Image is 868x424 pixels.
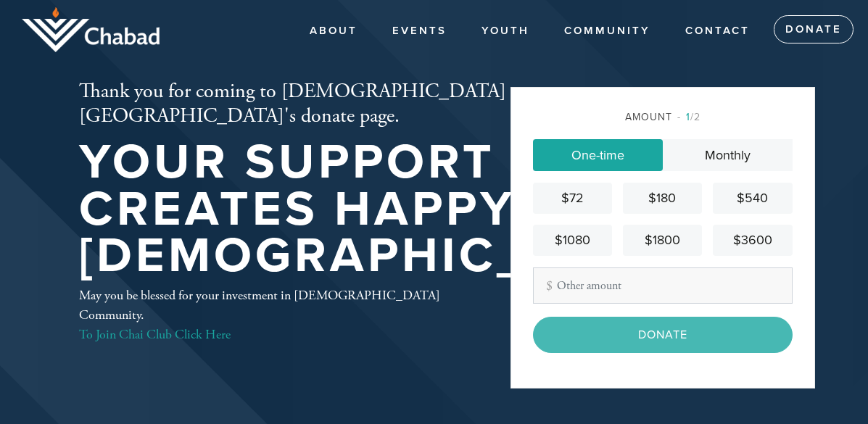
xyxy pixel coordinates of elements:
a: YOUTH [471,17,540,45]
a: Monthly [663,139,793,171]
a: $72 [533,183,612,214]
a: About [299,17,368,45]
div: $180 [629,188,696,208]
a: Contact [674,17,761,45]
input: Other amount [533,267,793,304]
div: $1080 [539,230,606,250]
a: Donate [774,15,853,44]
span: /2 [677,111,700,123]
a: One-time [533,139,663,171]
span: 1 [686,111,690,123]
a: $1800 [623,225,702,256]
div: $3600 [719,230,786,250]
a: To Join Chai Club Click Here [79,326,231,343]
a: $3600 [713,225,792,256]
a: Events [381,17,458,45]
h2: Thank you for coming to [DEMOGRAPHIC_DATA][GEOGRAPHIC_DATA]'s donate page. [79,80,701,128]
h1: Your support creates happy [DEMOGRAPHIC_DATA]! [79,139,701,280]
a: $540 [713,183,792,214]
img: logo_half.png [22,7,160,52]
a: COMMUNITY [553,17,661,45]
div: $72 [539,188,606,208]
div: $1800 [629,230,696,250]
a: $1080 [533,225,612,256]
div: Amount [533,109,793,125]
div: May you be blessed for your investment in [DEMOGRAPHIC_DATA] Community. [79,286,463,344]
a: $180 [623,183,702,214]
div: $540 [719,188,786,208]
